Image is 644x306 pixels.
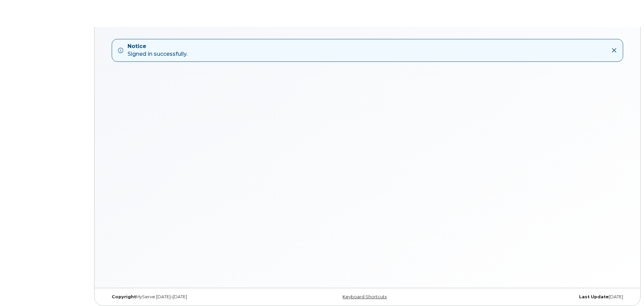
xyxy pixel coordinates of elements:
strong: Notice [128,43,187,50]
strong: Copyright [112,294,136,299]
div: Signed in successfully. [128,43,187,58]
a: Keyboard Shortcuts [343,294,387,299]
div: [DATE] [454,294,628,300]
strong: Last Update [579,294,609,299]
div: MyServe [DATE]–[DATE] [107,294,281,300]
